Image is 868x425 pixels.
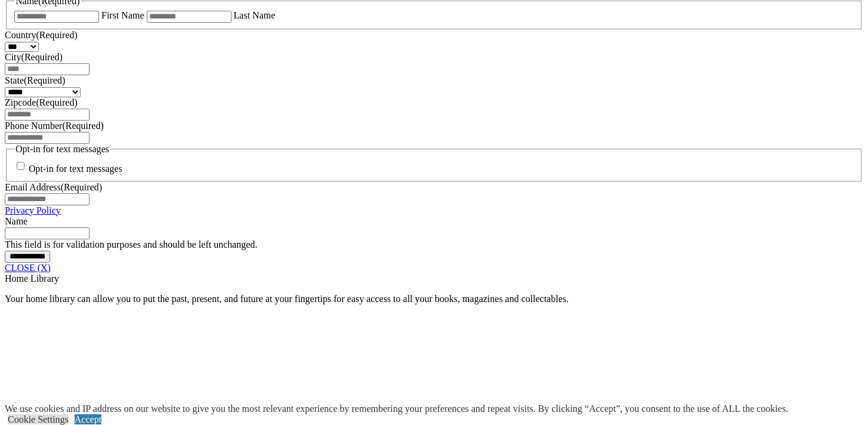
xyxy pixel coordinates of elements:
[5,52,63,62] label: City
[5,75,65,85] label: State
[5,216,27,226] label: Name
[5,404,788,414] div: We use cookies and IP address on our website to give you the most relevant experience by remember...
[14,144,110,155] legend: Opt-in for text messages
[5,121,104,131] label: Phone Number
[5,273,59,284] span: Home Library
[101,10,144,20] label: First Name
[62,121,103,131] span: (Required)
[24,75,65,85] span: (Required)
[234,10,276,20] label: Last Name
[36,97,77,107] span: (Required)
[5,294,863,304] p: Your home library can allow you to put the past, present, and future at your fingertips for easy ...
[5,30,78,40] label: Country
[5,205,61,215] a: Privacy Policy
[29,164,122,174] label: Opt-in for text messages
[75,414,101,424] a: Accept
[8,414,69,424] a: Cookie Settings
[21,52,63,62] span: (Required)
[61,182,102,192] span: (Required)
[5,97,78,107] label: Zipcode
[36,30,77,40] span: (Required)
[5,239,863,250] div: This field is for validation purposes and should be left unchanged.
[5,263,51,273] a: CLOSE (X)
[5,182,102,192] label: Email Address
